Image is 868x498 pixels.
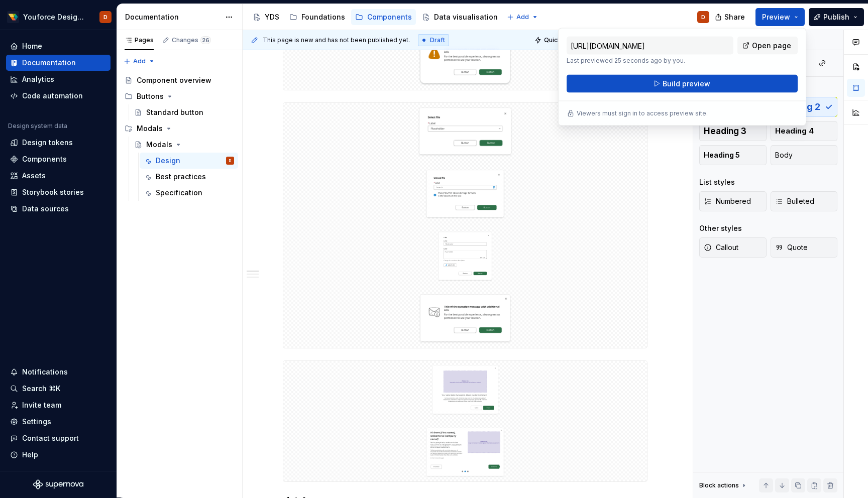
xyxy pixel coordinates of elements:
[699,481,739,489] div: Block actions
[22,400,61,410] div: Invite team
[137,123,163,134] div: Modals
[140,185,238,201] a: Specification
[125,12,220,22] div: Documentation
[22,417,51,427] div: Settings
[156,156,180,166] div: Design
[22,384,60,394] div: Search ⌘K
[704,242,738,253] span: Callout
[699,121,767,141] button: Heading 3
[22,367,68,377] div: Notifications
[22,154,67,164] div: Components
[699,237,767,258] button: Callout
[775,242,808,253] span: Quote
[704,126,746,136] span: Heading 3
[137,75,211,85] div: Component overview
[434,12,498,22] div: Data visualisation
[263,36,410,44] span: This page is new and has not been published yet.
[567,57,733,65] p: Last previewed 25 seconds ago by you.
[737,37,798,55] a: Open page
[22,74,54,84] div: Analytics
[172,36,211,44] div: Changes
[6,168,111,184] a: Assets
[125,36,154,44] div: Pages
[771,145,838,165] button: Body
[710,8,751,26] button: Share
[249,9,283,25] a: YDS
[504,10,541,24] button: Add
[724,12,745,22] span: Share
[771,121,838,141] button: Heading 4
[103,13,107,21] div: D
[6,88,111,104] a: Code automation
[762,12,790,22] span: Preview
[121,120,238,137] div: Modals
[130,137,238,153] a: Modals
[22,41,42,51] div: Home
[22,433,79,443] div: Contact support
[23,12,87,22] div: Youforce Design System
[6,71,111,87] a: Analytics
[22,58,76,68] div: Documentation
[699,145,767,165] button: Heading 5
[22,204,69,214] div: Data sources
[200,36,211,44] span: 26
[146,107,203,117] div: Standard button
[516,13,529,21] span: Add
[33,479,83,489] svg: Supernova Logo
[6,184,111,200] a: Storybook stories
[775,126,814,136] span: Heading 4
[137,91,164,101] div: Buttons
[265,12,279,22] div: YDS
[8,122,67,130] div: Design system data
[567,75,798,93] button: Build preview
[544,36,587,44] span: Quick preview
[121,72,238,88] a: Component overview
[6,135,111,151] a: Design tokens
[22,91,83,101] div: Code automation
[2,6,115,28] button: Youforce Design SystemD
[771,191,838,211] button: Bulleted
[6,397,111,413] a: Invite team
[156,188,202,198] div: Specification
[22,138,73,148] div: Design tokens
[229,156,231,166] div: D
[156,172,206,182] div: Best practices
[704,150,740,160] span: Heading 5
[22,187,84,197] div: Storybook stories
[6,55,111,71] a: Documentation
[775,150,793,160] span: Body
[699,223,742,233] div: Other styles
[301,12,345,22] div: Foundations
[430,36,445,44] span: Draft
[6,447,111,463] button: Help
[22,171,46,181] div: Assets
[249,7,502,27] div: Page tree
[663,79,710,89] span: Build preview
[577,109,708,117] p: Viewers must sign in to access preview site.
[6,381,111,397] button: Search ⌘K
[755,8,805,26] button: Preview
[823,12,849,22] span: Publish
[7,11,19,23] img: d71a9d63-2575-47e9-9a41-397039c48d97.png
[146,140,172,150] div: Modals
[140,169,238,185] a: Best practices
[701,13,705,21] div: D
[6,414,111,430] a: Settings
[752,41,791,51] span: Open page
[6,38,111,54] a: Home
[22,450,38,460] div: Help
[6,364,111,380] button: Notifications
[699,191,767,211] button: Numbered
[6,151,111,167] a: Components
[531,33,592,47] button: Quick preview
[285,9,349,25] a: Foundations
[771,237,838,258] button: Quote
[6,201,111,217] a: Data sources
[121,72,238,201] div: Page tree
[140,153,238,169] a: DesignD
[351,9,416,25] a: Components
[704,196,751,206] span: Numbered
[418,9,502,25] a: Data visualisation
[699,177,735,187] div: List styles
